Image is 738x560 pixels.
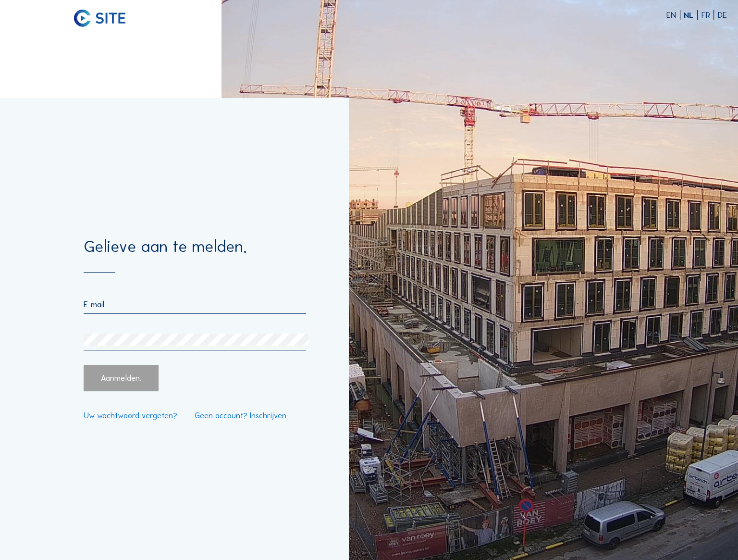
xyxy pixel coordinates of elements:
[195,411,288,420] a: Geen account? Inschrijven.
[84,365,159,391] div: Aanmelden.
[718,11,727,19] div: DE
[84,238,306,273] div: Gelieve aan te melden.
[666,11,680,19] div: EN
[84,299,306,309] input: E-mail
[74,10,126,27] img: C-SITE logo
[84,411,177,420] a: Uw wachtwoord vergeten?
[701,11,714,19] div: FR
[684,11,698,19] div: NL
